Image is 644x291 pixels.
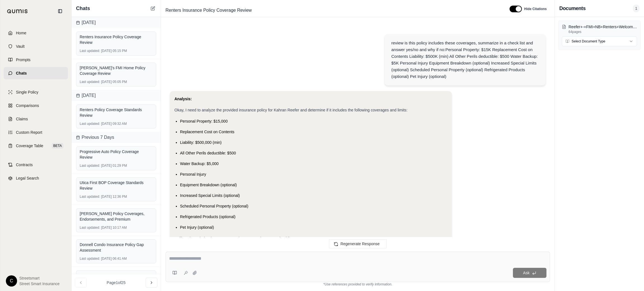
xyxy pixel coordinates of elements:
span: Replacement Cost on Contents [180,130,235,134]
span: Okay, I need to analyze the provided insurance policy for Kahran Reefer and determine if it inclu... [174,108,408,112]
div: Donnell Condo Insurance Policy Gap Assessment [80,242,153,253]
strong: Analysis: [174,97,192,101]
div: Renters Policy Coverage Standards Review [80,107,153,118]
span: Comparisons [16,103,39,108]
a: Custom Report [4,126,68,139]
span: Ask [523,271,529,275]
a: Claims [4,113,68,125]
span: Last updated: [80,49,100,53]
p: 64 pages [569,30,637,34]
span: Renters Insurance Policy Coverage Review [163,6,254,15]
div: [DATE] 10:17 AM [80,225,153,230]
a: Comparisons [4,99,68,112]
span: Last updated: [80,256,100,261]
span: Chats [16,70,27,76]
div: Utica First BOP Coverage Standards Review [80,180,153,191]
div: [DATE] [72,17,161,28]
span: Streetsmart [19,275,60,281]
span: Last updated: [80,163,100,168]
span: Regenerate Response [340,242,380,246]
div: [DATE] 05:15 PM [80,49,153,53]
button: Ask [513,268,546,278]
div: [DATE] 12:36 PM [80,194,153,199]
span: Prompts [16,57,30,63]
span: All Other Perils deductible: $500 [180,151,236,155]
span: Street Smart Insurance [19,281,60,287]
span: BETA [52,143,63,149]
img: Qumis Logo [7,9,28,13]
a: Single Policy [4,86,68,98]
span: Page 1 of 25 [107,280,126,285]
a: Vault [4,40,68,53]
span: Scheduled Personal Property (optional) [180,204,248,208]
span: Contracts [16,162,33,168]
span: Personal Injury [180,172,206,176]
button: Reefer+-+FMI+NB+Renters+Welcome+Packet.pdf64pages [562,24,637,34]
button: New Chat [150,5,156,12]
span: Refrigerated Products (optional) [180,214,235,219]
span: Single Policy [16,89,38,95]
span: Custom Report [16,130,42,135]
span: 1 [633,4,640,12]
span: Home [16,30,26,36]
span: Legal Search [16,175,39,181]
a: Coverage TableBETA [4,140,68,152]
div: *Use references provided to verify information. [165,282,550,287]
span: Last updated: [80,121,100,126]
a: Legal Search [4,172,68,184]
button: Regenerate Response [329,239,387,248]
span: I will go through the document, page by page, and create a checklist. [174,236,294,241]
a: Home [4,27,68,39]
button: Collapse sidebar [56,7,65,16]
span: Liability: $500,000 (min) [180,140,222,145]
p: Reefer+-+FMI+NB+Renters+Welcome+Packet.pdf [569,24,637,30]
div: [PERSON_NAME]'s FMI Home Policy Coverage Review [80,65,153,76]
span: Personal Property: $15,000 [180,119,228,123]
div: Renters Insurance Policy Coverage Review [80,34,153,45]
div: review is this policy includes these coverages, summarize in a check list and answer yes/no and w... [391,40,539,80]
h3: Documents [559,4,586,12]
a: Prompts [4,54,68,66]
div: [DATE] 05:05 PM [80,80,153,84]
div: [DATE] [72,90,161,101]
span: Last updated: [80,194,100,199]
span: Equipment Breakdown (optional) [180,183,237,187]
div: Edit Title [163,6,503,15]
div: Progressive Auto Policy Coverage Review [80,149,153,160]
div: Swyfft Policy Coverage Review Checklist [80,273,153,278]
span: Last updated: [80,80,100,84]
span: Claims [16,116,28,122]
a: Contracts [4,159,68,171]
span: Last updated: [80,225,100,230]
span: Increased Special Limits (optional) [180,193,240,198]
div: [DATE] 09:32 AM [80,121,153,126]
span: Water Backup: $5,000 [180,161,219,166]
span: Vault [16,44,25,49]
span: Coverage Table [16,143,43,149]
a: Chats [4,67,68,79]
div: [DATE] 06:41 AM [80,256,153,261]
div: Previous 7 Days [72,132,161,143]
span: Chats [76,4,90,12]
div: [DATE] 01:29 PM [80,163,153,168]
span: Hide Citations [524,7,547,11]
div: C [6,275,17,287]
div: [PERSON_NAME] Policy Coverages, Endorsements, and Premium [80,211,153,222]
span: Pet Injury (optional) [180,225,214,230]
